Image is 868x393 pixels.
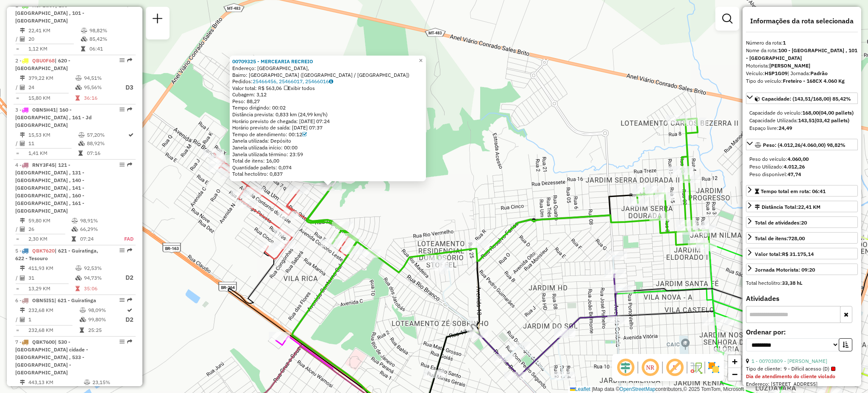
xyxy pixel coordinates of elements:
[83,284,117,293] td: 35:06
[232,111,423,118] div: Distância prevista: 0,833 km (24,99 km/h)
[15,139,19,148] td: /
[232,72,423,79] div: Bairro: [GEOGRAPHIC_DATA] ([GEOGRAPHIC_DATA] / [GEOGRAPHIC_DATA])
[89,35,132,43] td: 85,42%
[232,91,267,98] span: Cubagem: 3,12
[28,45,81,53] td: 1,12 KM
[232,85,423,92] div: Valor total: R$ 563,06
[75,275,82,281] i: % de utilização da cubagem
[75,286,80,291] i: Tempo total em rota
[746,373,835,379] strong: Dia de atendimento do cliente violado
[746,248,858,259] a: Valor total:R$ 31.175,14
[88,326,125,334] td: 25:25
[28,216,71,225] td: 59,80 KM
[746,62,858,70] div: Motorista:
[782,280,802,286] strong: 33,38 hL
[728,355,741,368] a: Zoom in
[779,125,792,131] strong: 24,49
[86,139,128,148] td: 88,92%
[92,378,132,387] td: 23,15%
[32,297,54,303] span: OBN5I51
[423,370,445,378] div: Atividade não roteirizada - ADENIR FURQUIM DE AL
[763,142,846,148] span: Peso: (4.012,26/4.060,00) 98,82%
[20,76,25,81] i: Distância Total
[80,216,115,225] td: 98,91%
[746,106,858,135] div: Capacidade: (143,51/168,00) 85,42%
[762,95,851,102] span: Capacidade: (143,51/168,00) 85,42%
[15,339,88,376] span: 7 -
[128,132,134,138] i: Rota otimizada
[118,83,134,93] p: D3
[54,297,96,303] span: | 621 - Guiratinga
[15,45,19,53] td: =
[749,109,854,117] div: Capacidade do veículo:
[120,248,125,253] em: Opções
[32,162,55,168] span: RNY3F45
[81,28,87,33] i: % de utilização do peso
[746,264,858,275] a: Jornada Motorista: 09:20
[253,78,333,84] a: 25466456, 25466017, 25466016
[15,57,70,71] span: 2 -
[749,156,809,162] span: Peso do veículo:
[28,94,75,102] td: 15,80 KM
[746,39,858,47] div: Número da rota:
[118,273,134,283] p: D2
[20,218,25,223] i: Distância Total
[86,131,128,139] td: 57,20%
[89,45,132,53] td: 06:41
[769,62,810,69] strong: [PERSON_NAME]
[746,295,858,303] h4: Atividades
[746,201,858,212] a: Distância Total:22,41 KM
[28,378,83,387] td: 443,13 KM
[746,47,858,62] div: Nome da rota:
[746,93,858,104] a: Capacidade: (143,51/168,00) 85,42%
[232,164,423,171] div: Quantidade pallets: 0,074
[232,118,423,125] div: Horário previsto de chegada: [DATE] 07:24
[28,235,71,243] td: 2,30 KM
[149,10,166,29] a: Nova sessão e pesquisa
[232,98,260,104] span: Peso: 88,27
[78,141,85,146] i: % de utilização da cubagem
[15,107,92,128] span: | 160 - [GEOGRAPHIC_DATA] , 161 - Jd [GEOGRAPHIC_DATA]
[75,266,82,271] i: % de utilização do peso
[15,235,19,243] td: =
[751,358,827,364] a: 1 - 00703809 - [PERSON_NAME]
[83,94,117,102] td: 36:16
[232,157,423,164] div: Total de itens: 16,00
[20,308,25,313] i: Distância Total
[783,78,845,84] strong: Freteiro - 168CX 4.060 Kg
[20,132,25,138] i: Distância Total
[232,58,313,65] strong: 00709325 - MERCEARIA RECREIO
[232,104,423,111] div: Tempo dirigindo: 00:02
[570,386,590,392] a: Leaflet
[20,275,25,281] i: Total de Atividades
[798,204,821,210] span: 22,41 KM
[75,95,80,101] i: Tempo total em rota
[755,250,814,258] div: Valor total:
[640,357,660,378] span: Ocultar NR
[839,338,852,351] button: Ordem crescente
[232,78,423,85] div: Pedidos:
[127,339,132,344] em: Rota exportada
[125,315,134,325] p: D2
[127,58,132,63] em: Rota exportada
[75,76,82,81] i: % de utilização do peso
[689,361,703,374] img: Fluxo de ruas
[20,141,25,146] i: Total de Atividades
[28,82,75,93] td: 24
[28,272,75,283] td: 31
[127,308,132,313] i: Rota otimizada
[761,188,826,194] span: Tempo total em rota: 06:41
[787,156,809,162] strong: 4.060,00
[32,2,55,8] span: HSP1G09
[89,26,132,35] td: 98,82%
[127,162,132,167] em: Rota exportada
[749,117,854,124] div: Capacidade Utilizada:
[120,107,125,112] em: Opções
[232,124,423,131] div: Horário previsto de saída: [DATE] 07:37
[746,327,858,337] label: Ordenar por:
[15,326,19,334] td: =
[788,235,805,241] strong: 728,00
[83,272,117,283] td: 94,73%
[749,124,854,132] div: Espaço livre:
[80,328,84,333] i: Tempo total em rota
